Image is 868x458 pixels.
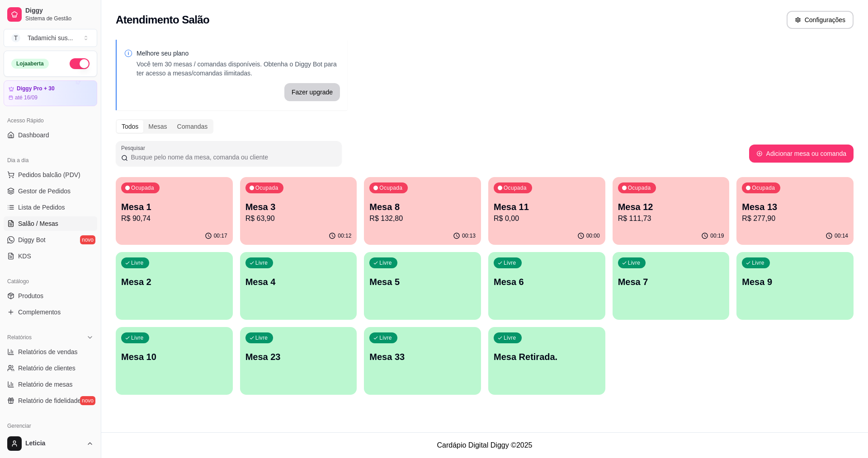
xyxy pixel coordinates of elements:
[18,364,75,373] span: Relatório de clientes
[4,80,97,106] a: Diggy Pro + 30até 16/09
[369,351,476,363] p: Mesa 33
[245,201,352,213] p: Mesa 3
[121,276,227,288] p: Mesa 2
[504,259,516,266] p: Livre
[749,145,854,163] button: Adicionar mesa ou comanda
[369,201,476,213] p: Mesa 8
[364,327,481,395] button: LivreMesa 33
[618,201,724,213] p: Mesa 12
[787,11,854,29] button: Configurações
[11,33,20,42] span: T
[504,334,516,341] p: Livre
[25,7,94,15] span: Diggy
[4,153,97,168] div: Dia a dia
[488,177,605,245] button: OcupadaMesa 11R$ 0,0000:00
[4,361,97,375] a: Relatório de clientes
[131,259,144,266] p: Livre
[18,203,65,212] span: Lista de Pedidos
[369,276,476,288] p: Mesa 5
[11,59,49,69] div: Loja aberta
[116,327,233,395] button: LivreMesa 10
[4,4,97,25] a: DiggySistema de Gestão
[4,433,97,454] button: Leticia
[736,252,854,320] button: LivreMesa 9
[488,252,605,320] button: LivreMesa 6
[488,327,605,395] button: LivreMesa Retirada.
[628,259,641,266] p: Livre
[25,15,94,22] span: Sistema de Gestão
[25,439,83,448] span: Leticia
[128,153,336,162] input: Pesquisar
[4,345,97,359] a: Relatórios de vendas
[101,432,868,458] footer: Cardápio Digital Diggy © 2025
[742,276,848,288] p: Mesa 9
[4,377,97,392] a: Relatório de mesas
[379,334,392,341] p: Livre
[240,252,357,320] button: LivreMesa 4
[835,232,848,239] p: 00:14
[116,177,233,245] button: OcupadaMesa 1R$ 90,7400:17
[18,170,80,179] span: Pedidos balcão (PDV)
[172,120,213,133] div: Comandas
[462,232,476,239] p: 00:13
[143,120,172,133] div: Mesas
[18,380,73,389] span: Relatório de mesas
[121,144,148,152] label: Pesquisar
[121,351,227,363] p: Mesa 10
[379,184,402,192] p: Ocupada
[245,351,352,363] p: Mesa 23
[4,289,97,303] a: Produtos
[494,351,600,363] p: Mesa Retirada.
[131,184,154,192] p: Ocupada
[137,49,340,58] p: Melhore seu plano
[255,259,268,266] p: Livre
[494,276,600,288] p: Mesa 6
[121,201,227,213] p: Mesa 1
[70,58,90,69] button: Alterar Status
[18,252,31,261] span: KDS
[284,83,340,101] button: Fazer upgrade
[4,249,97,263] a: KDS
[18,219,58,228] span: Salão / Mesas
[4,274,97,289] div: Catálogo
[742,201,848,213] p: Mesa 13
[18,396,81,405] span: Relatório de fidelidade
[364,252,481,320] button: LivreMesa 5
[18,235,46,244] span: Diggy Bot
[137,60,340,78] p: Você tem 30 mesas / comandas disponíveis. Obtenha o Diggy Bot para ter acesso a mesas/comandas il...
[618,213,724,224] p: R$ 111,73
[18,347,78,356] span: Relatórios de vendas
[17,85,55,92] article: Diggy Pro + 30
[4,393,97,408] a: Relatório de fidelidadenovo
[4,233,97,247] a: Diggy Botnovo
[18,308,61,317] span: Complementos
[494,213,600,224] p: R$ 0,00
[4,200,97,215] a: Lista de Pedidos
[4,29,97,47] button: Select a team
[245,213,352,224] p: R$ 63,90
[131,334,144,341] p: Livre
[494,201,600,213] p: Mesa 11
[752,184,775,192] p: Ocupada
[379,259,392,266] p: Livre
[117,120,143,133] div: Todos
[4,184,97,198] a: Gestor de Pedidos
[736,177,854,245] button: OcupadaMesa 13R$ 277,9000:14
[628,184,651,192] p: Ocupada
[255,334,268,341] p: Livre
[245,276,352,288] p: Mesa 4
[255,184,278,192] p: Ocupada
[116,252,233,320] button: LivreMesa 2
[618,276,724,288] p: Mesa 7
[4,216,97,231] a: Salão / Mesas
[613,177,730,245] button: OcupadaMesa 12R$ 111,7300:19
[116,13,209,27] h2: Atendimento Salão
[338,232,351,239] p: 00:12
[4,168,97,182] button: Pedidos balcão (PDV)
[364,177,481,245] button: OcupadaMesa 8R$ 132,8000:13
[4,305,97,319] a: Complementos
[613,252,730,320] button: LivreMesa 7
[7,334,32,341] span: Relatórios
[240,327,357,395] button: LivreMesa 23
